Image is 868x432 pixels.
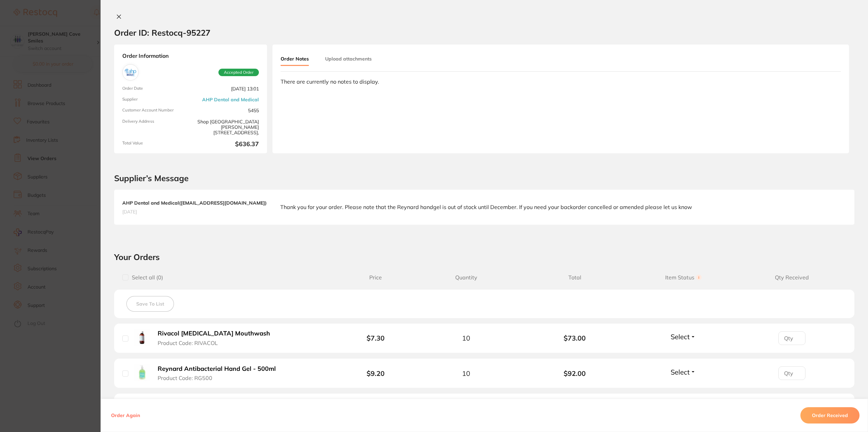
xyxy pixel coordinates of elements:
span: Delivery Address [122,119,188,135]
b: $9.20 [367,369,385,378]
h2: Supplier’s Message [114,174,854,183]
span: 10 [462,369,470,377]
button: Select [669,368,698,376]
span: Total Value [122,141,188,148]
b: $92.00 [520,369,629,377]
input: Qty [778,331,805,345]
strong: Order Information [122,53,259,59]
button: Rivacol [MEDICAL_DATA] Mouthwash Product Code: RIVACOL [156,330,277,346]
b: $636.37 [193,141,259,148]
span: Customer Account Number [122,108,188,113]
p: Thank you for your order. Please note that the Reynard handgel is out of stock until December. If... [280,203,692,211]
img: AHP Dental and Medical [124,66,137,79]
img: Reynard Antibacterial Hand Gel - 500ml [134,364,150,381]
span: Accepted Order [218,69,259,76]
input: Qty [778,366,805,380]
button: Order Again [109,412,142,418]
button: Save To List [126,296,174,312]
span: Select all ( 0 ) [128,274,163,281]
h2: Your Orders [114,252,854,262]
button: Order Received [800,407,860,424]
button: Upload attachments [325,53,372,65]
div: There are currently no notes to display. [281,79,841,85]
span: [DATE] [122,209,267,215]
b: AHP Dental and Medical ( [EMAIL_ADDRESS][DOMAIN_NAME] ) [122,200,267,206]
b: Reynard Antibacterial Hand Gel - 500ml [158,365,276,373]
span: Select [671,368,690,376]
span: Quantity [412,274,520,281]
span: Product Code: RG500 [158,375,212,381]
button: Select [669,332,698,341]
span: 5455 [193,108,259,113]
span: 10 [462,334,470,342]
span: [DATE] 13:01 [193,86,259,91]
b: Rivacol [MEDICAL_DATA] Mouthwash [158,330,270,337]
b: $7.30 [367,334,385,342]
span: Qty Received [738,274,846,281]
span: Price [339,274,412,281]
span: Shop [GEOGRAPHIC_DATA][PERSON_NAME][STREET_ADDRESS], [193,119,259,135]
span: Select [671,332,690,341]
span: Item Status [629,274,738,281]
span: Product Code: RIVACOL [158,340,218,346]
span: Supplier [122,97,188,102]
img: Rivacol Chlorhexidine Mouthwash [134,329,150,346]
span: Total [520,274,629,281]
span: Order Date [122,86,188,91]
h2: Order ID: Restocq- 95227 [114,28,210,38]
button: Reynard Antibacterial Hand Gel - 500ml Product Code: RG500 [156,365,283,382]
button: Order Notes [281,53,309,66]
a: AHP Dental and Medical [202,97,259,102]
b: $73.00 [520,334,629,342]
